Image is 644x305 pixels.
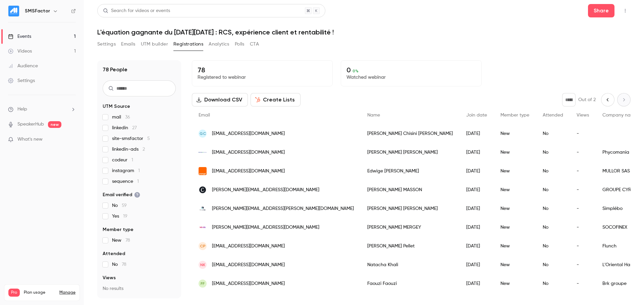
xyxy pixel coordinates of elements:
[137,179,139,184] span: 1
[198,66,327,74] p: 78
[200,262,205,268] span: NK
[8,63,38,69] div: Audience
[103,103,130,110] span: UTM Source
[602,113,637,118] span: Company name
[97,39,116,50] button: Settings
[536,218,570,237] div: No
[125,238,130,243] span: 78
[361,143,460,162] div: [PERSON_NAME] [PERSON_NAME]
[536,237,570,255] div: No
[536,274,570,293] div: No
[494,218,536,237] div: New
[460,180,494,199] div: [DATE]
[112,125,137,131] span: linkedin
[25,8,50,14] h6: SMSFactor
[112,213,127,220] span: Yes
[125,115,130,120] span: 36
[112,178,139,185] span: sequence
[536,180,570,199] div: No
[212,280,285,287] span: [EMAIL_ADDRESS][DOMAIN_NAME]
[103,250,125,257] span: Attended
[173,39,203,50] button: Registrations
[103,226,133,233] span: Member type
[192,93,248,106] button: Download CSV
[353,69,359,73] span: 0 %
[361,180,460,199] div: [PERSON_NAME] MASSON
[466,113,487,118] span: Join date
[8,48,32,55] div: Videos
[460,124,494,143] div: [DATE]
[212,149,285,156] span: [EMAIL_ADDRESS][DOMAIN_NAME]
[494,199,536,218] div: New
[112,114,130,121] span: mail
[578,96,596,103] p: Out of 2
[543,113,563,118] span: Attended
[97,28,631,36] h1: L'équation gagnante du [DATE][DATE] : RCS, expérience client et rentabilité !
[494,237,536,255] div: New
[494,255,536,274] div: New
[494,124,536,143] div: New
[199,226,207,229] img: va-co.fr
[8,106,76,113] li: help-dropdown-opener
[570,255,596,274] div: -
[198,74,327,81] p: Registered to webinar
[460,274,494,293] div: [DATE]
[494,274,536,293] div: New
[68,137,76,143] iframe: Noticeable Trigger
[601,93,614,106] button: Previous page
[17,106,27,113] span: Help
[112,146,145,153] span: linkedin-ads
[361,218,460,237] div: [PERSON_NAME] MERGEY
[212,205,354,212] span: [PERSON_NAME][EMAIL_ADDRESS][PERSON_NAME][DOMAIN_NAME]
[212,243,285,250] span: [EMAIL_ADDRESS][DOMAIN_NAME]
[460,237,494,255] div: [DATE]
[212,168,285,175] span: [EMAIL_ADDRESS][DOMAIN_NAME]
[103,275,116,281] span: Views
[131,158,133,162] span: 1
[536,162,570,180] div: No
[59,290,75,295] a: Manage
[361,199,460,218] div: [PERSON_NAME] [PERSON_NAME]
[570,180,596,199] div: -
[536,255,570,274] div: No
[250,39,259,50] button: CTA
[8,33,31,40] div: Events
[8,6,19,16] img: SMSFactor
[112,167,140,174] span: instagram
[460,199,494,218] div: [DATE]
[570,274,596,293] div: -
[361,124,460,143] div: [PERSON_NAME] Chisini [PERSON_NAME]
[8,77,35,84] div: Settings
[460,162,494,180] div: [DATE]
[361,162,460,180] div: Edwige [PERSON_NAME]
[200,131,206,137] span: GC
[536,124,570,143] div: No
[112,202,127,209] span: No
[132,126,137,130] span: 27
[212,130,285,137] span: [EMAIL_ADDRESS][DOMAIN_NAME]
[103,285,176,292] p: No results
[199,113,210,118] span: Email
[570,218,596,237] div: -
[121,39,135,50] button: Emails
[141,39,168,50] button: UTM builder
[200,243,206,249] span: CP
[143,147,145,152] span: 2
[103,7,170,14] div: Search for videos or events
[251,93,301,106] button: Create Lists
[536,143,570,162] div: No
[122,262,126,267] span: 78
[112,237,130,244] span: New
[570,162,596,180] div: -
[570,237,596,255] div: -
[346,66,476,74] p: 0
[17,121,44,128] a: SpeakerHub
[494,143,536,162] div: New
[123,214,127,219] span: 19
[361,274,460,293] div: Faouzi Faouzi
[112,157,133,163] span: codeur
[235,39,245,50] button: Polls
[346,74,476,81] p: Watched webinar
[570,199,596,218] div: -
